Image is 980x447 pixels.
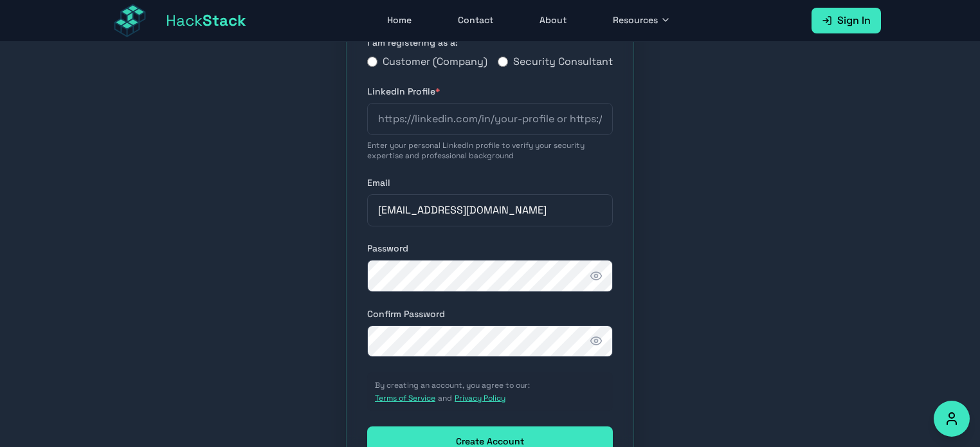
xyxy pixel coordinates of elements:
[498,57,508,67] input: Security Consultant
[513,54,613,69] span: Security Consultant
[934,401,970,437] button: Accessibility Options
[450,8,501,33] a: Contact
[455,393,505,403] button: Privacy Policy
[383,54,487,69] span: Customer (Company)
[367,176,613,189] label: Email
[367,307,613,320] label: Confirm Password
[812,8,881,33] a: Sign In
[375,380,605,390] p: By creating an account, you agree to our:
[367,57,377,67] input: Customer (Company)
[379,8,419,33] a: Home
[367,103,613,135] input: https://linkedin.com/in/your-profile or https://linkedin.com/company/your-company
[367,36,613,49] label: I am registering as a:
[375,393,435,403] button: Terms of Service
[367,85,613,98] label: LinkedIn Profile
[837,13,871,28] span: Sign In
[367,140,613,161] div: Enter your personal LinkedIn profile to verify your security expertise and professional background
[613,14,658,26] span: Resources
[438,393,452,403] span: and
[367,194,613,226] input: Enter your email
[203,10,246,30] span: Stack
[605,8,678,33] button: Resources
[166,10,246,31] span: Hack
[532,8,574,33] a: About
[367,242,613,255] label: Password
